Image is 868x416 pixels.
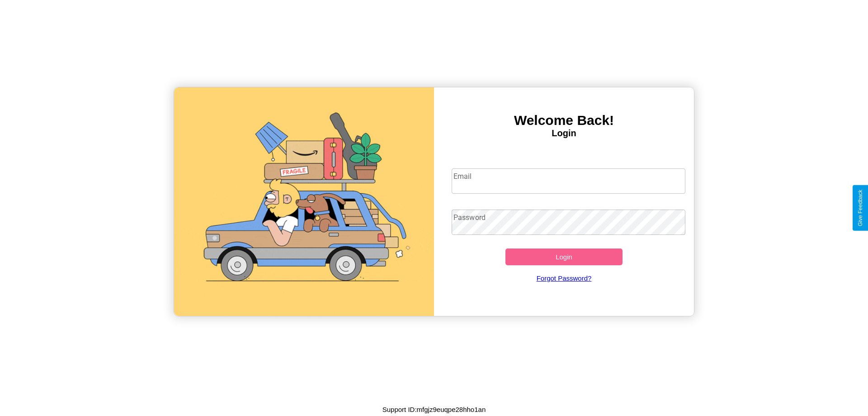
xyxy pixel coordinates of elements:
[447,265,681,291] a: Forgot Password?
[434,113,694,128] h3: Welcome Back!
[434,128,694,139] h4: Login
[857,190,863,226] div: Give Feedback
[505,249,623,265] button: Login
[174,87,434,316] img: gif
[382,403,486,416] p: Support ID: mfgjz9euqpe28hho1an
